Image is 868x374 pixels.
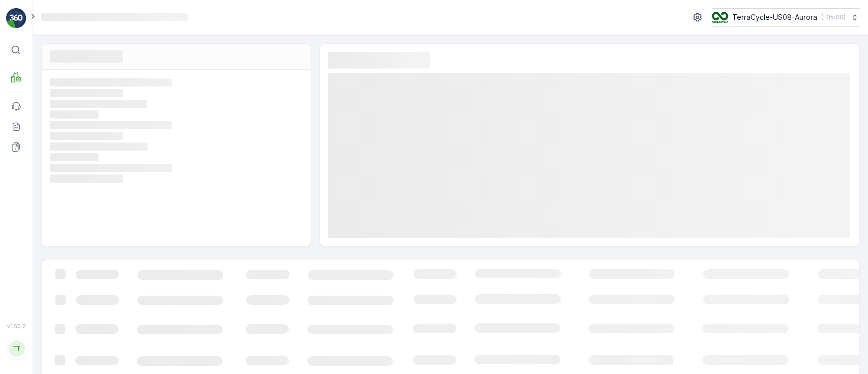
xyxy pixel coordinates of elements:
[732,12,817,22] p: TerraCycle-US08-Aurora
[6,323,26,329] span: v 1.50.2
[9,340,25,357] div: TT
[6,331,26,366] button: TT
[712,12,728,23] img: image_ci7OI47.png
[712,8,860,26] button: TerraCycle-US08-Aurora(-05:00)
[821,13,846,21] p: ( -05:00 )
[6,8,26,28] img: logo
